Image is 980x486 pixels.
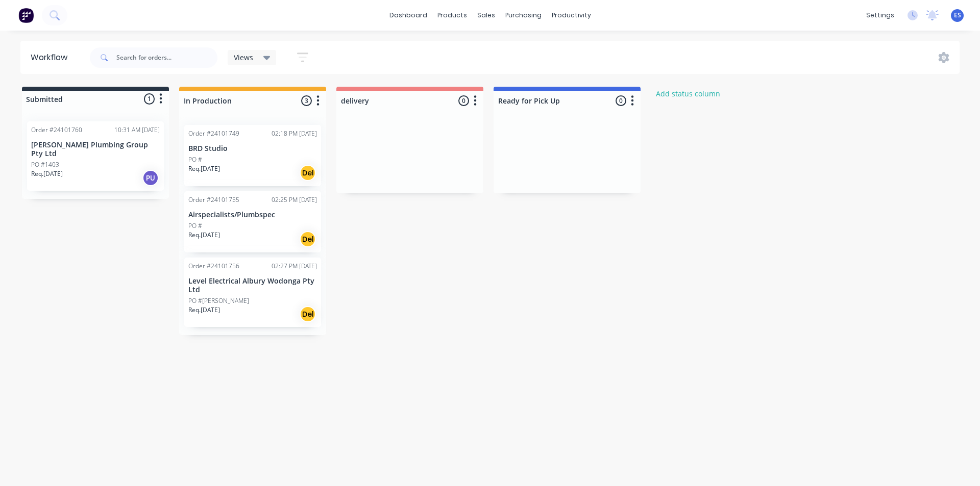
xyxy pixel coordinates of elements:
[234,52,253,63] span: Views
[31,52,72,64] div: Workflow
[188,231,220,240] p: Req. [DATE]
[500,8,547,23] div: purchasing
[384,8,432,23] a: dashboard
[188,277,317,294] p: Level Electrical Albury Wodonga Pty Ltd
[472,8,500,23] div: sales
[188,144,317,153] p: BRD Studio
[272,129,317,138] div: 02:18 PM [DATE]
[954,11,961,20] span: ES
[142,170,159,186] div: PU
[861,8,899,23] div: settings
[184,191,321,252] div: Order #2410175502:25 PM [DATE]Airspecialists/PlumbspecPO #Req.[DATE]Del
[31,141,160,158] p: [PERSON_NAME] Plumbing Group Pty Ltd
[188,164,220,173] p: Req. [DATE]
[188,155,202,164] p: PO #
[300,231,316,247] div: Del
[31,169,63,178] p: Req. [DATE]
[184,125,321,186] div: Order #2410174902:18 PM [DATE]BRD StudioPO #Req.[DATE]Del
[31,125,82,135] div: Order #24101760
[188,211,317,219] p: Airspecialists/Plumbspec
[188,296,249,305] p: PO #[PERSON_NAME]
[188,262,239,271] div: Order #24101756
[116,47,217,68] input: Search for orders...
[188,305,220,315] p: Req. [DATE]
[651,87,726,100] button: Add status column
[547,8,596,23] div: productivity
[114,125,160,135] div: 10:31 AM [DATE]
[188,129,239,138] div: Order #24101749
[300,165,316,181] div: Del
[18,8,34,23] img: Factory
[31,160,59,169] p: PO #1403
[184,258,321,327] div: Order #2410175602:27 PM [DATE]Level Electrical Albury Wodonga Pty LtdPO #[PERSON_NAME]Req.[DATE]Del
[188,195,239,204] div: Order #24101755
[27,121,164,191] div: Order #2410176010:31 AM [DATE][PERSON_NAME] Plumbing Group Pty LtdPO #1403Req.[DATE]PU
[188,221,202,231] p: PO #
[300,306,316,322] div: Del
[272,195,317,204] div: 02:25 PM [DATE]
[272,262,317,271] div: 02:27 PM [DATE]
[432,8,472,23] div: products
